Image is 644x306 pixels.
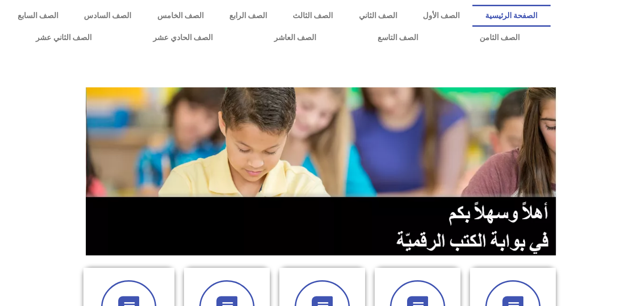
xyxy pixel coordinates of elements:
[410,5,472,27] a: الصف الأول
[144,5,216,27] a: الصف الخامس
[5,5,71,27] a: الصف السابع
[71,5,144,27] a: الصف السادس
[280,5,346,27] a: الصف الثالث
[346,5,410,27] a: الصف الثاني
[243,27,347,49] a: الصف العاشر
[5,27,122,49] a: الصف الثاني عشر
[449,27,550,49] a: الصف الثامن
[216,5,280,27] a: الصف الرابع
[472,5,550,27] a: الصفحة الرئيسية
[347,27,449,49] a: الصف التاسع
[122,27,243,49] a: الصف الحادي عشر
